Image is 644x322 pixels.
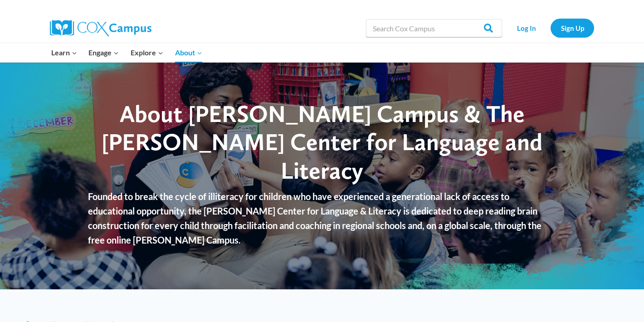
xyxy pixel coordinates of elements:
[551,19,594,37] a: Sign Up
[88,47,119,59] span: Engage
[102,99,542,185] span: About [PERSON_NAME] Campus & The [PERSON_NAME] Center for Language and Literacy
[51,47,77,59] span: Learn
[507,19,594,37] nav: Secondary Navigation
[366,19,502,37] input: Search Cox Campus
[88,189,556,247] p: Founded to break the cycle of illiteracy for children who have experienced a generational lack of...
[50,20,151,36] img: Cox Campus
[507,19,546,37] a: Log In
[175,47,202,59] span: About
[131,47,163,59] span: Explore
[45,43,208,62] nav: Primary Navigation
